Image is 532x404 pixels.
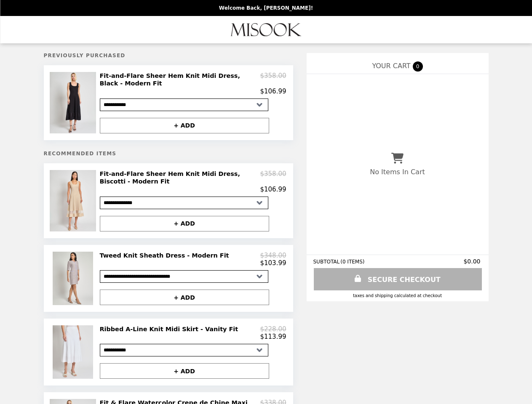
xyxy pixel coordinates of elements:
p: $228.00 [260,325,286,333]
span: ( 0 ITEMS ) [340,259,364,265]
select: Select a product variant [100,197,268,209]
button: + ADD [100,290,269,305]
p: $103.99 [260,259,286,267]
h2: Fit-and-Flare Sheer Hem Knit Midi Dress, Biscotti - Modern Fit [100,170,260,186]
h5: Previously Purchased [44,53,293,58]
span: $0.00 [463,258,481,265]
button: + ADD [100,216,269,231]
p: $348.00 [260,252,286,259]
img: Tweed Knit Sheath Dress - Modern Fit [53,252,95,305]
p: $106.99 [260,186,286,193]
select: Select a product variant [100,344,268,356]
img: Ribbed A-Line Knit Midi Skirt - Vanity Fit [53,325,95,379]
p: Welcome Back, [PERSON_NAME]! [219,5,313,11]
button: + ADD [100,118,269,133]
p: $113.99 [260,333,286,340]
span: YOUR CART [372,62,410,70]
h2: Ribbed A-Line Knit Midi Skirt - Vanity Fit [100,325,242,333]
img: Brand Logo [231,21,302,38]
h5: Recommended Items [44,151,293,157]
button: + ADD [100,363,269,379]
h2: Tweed Knit Sheath Dress - Modern Fit [100,252,233,259]
p: $358.00 [260,72,286,88]
span: SUBTOTAL [313,259,341,265]
img: Fit-and-Flare Sheer Hem Knit Midi Dress, Biscotti - Modern Fit [50,170,98,231]
div: Taxes and Shipping calculated at checkout [313,293,482,298]
h2: Fit-and-Flare Sheer Hem Knit Midi Dress, Black - Modern Fit [100,72,260,88]
p: $106.99 [260,88,286,95]
p: $358.00 [260,170,286,186]
p: No Items In Cart [370,168,425,176]
select: Select a product variant [100,98,268,111]
img: Fit-and-Flare Sheer Hem Knit Midi Dress, Black - Modern Fit [50,72,98,133]
span: 0 [413,61,423,72]
select: Select a product variant [100,270,268,283]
